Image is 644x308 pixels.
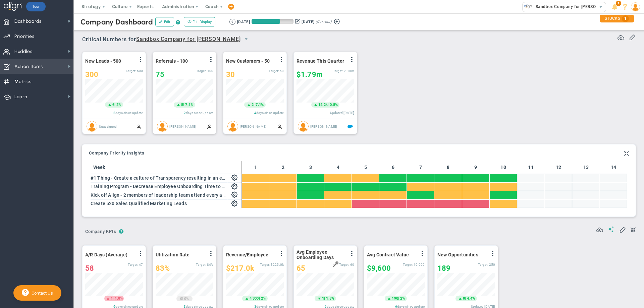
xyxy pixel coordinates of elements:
span: New Opportunities [437,252,478,257]
span: 2 [113,111,115,115]
span: 1 [111,296,113,301]
th: 14 [600,161,627,174]
th: 1 [242,161,269,174]
div: No data for Mon Oct 20 2025 to Sun Oct 26 2025 [572,191,599,199]
span: 2% [116,103,121,107]
span: New Leads - 500 [85,58,121,64]
span: $9,600 [367,264,391,272]
span: | [328,103,329,107]
span: 14.2k [318,102,328,108]
span: Target: [339,263,349,266]
div: 0 • 52 • 100 [52%] Mon Sep 15 2025 to Sun Sep 21 2025 [434,191,462,199]
span: Administration [162,4,194,9]
div: 0 • 89 • 100 [89%] Mon Sep 29 2025 to Sun Oct 05 2025 [490,174,517,182]
th: 8 [434,161,462,174]
span: 75 [156,70,164,79]
span: Revenue This Quarter [297,58,344,64]
div: 0 • 212 • 520 [40%] Mon Sep 15 2025 to Sun Sep 21 2025 [434,199,462,207]
span: Dashboards [14,14,42,28]
span: days since update [186,111,213,115]
th: 11 [517,161,545,174]
th: 5 [352,161,379,174]
button: Company Priority Insights [89,151,145,156]
div: 0 • 0 • 100 [0%] Sat Aug 02 2025 to Sun Aug 03 2025 [242,191,269,199]
span: 2 [252,102,254,108]
div: Period Progress: 68% Day 62 of 90 with 28 remaining. [252,19,293,24]
span: [PERSON_NAME] [240,124,267,128]
div: 0 • 18 • 100 [18%] Mon Aug 11 2025 to Sun Aug 17 2025 [297,182,324,190]
div: 0 • 23 • 100 [23%] Mon Aug 18 2025 to Sun Aug 24 2025 [324,174,352,182]
span: Edit or Add Critical Numbers [629,34,636,40]
span: Updated [DATE] [330,111,354,115]
span: Edit My KPIs [619,226,626,233]
span: 7.1% [256,103,264,107]
th: 13 [572,161,600,174]
div: No data for Mon Oct 06 2025 to Sun Oct 12 2025 [517,191,544,199]
div: 0 • 0 • 100 [0%] Mon Aug 04 2025 to Sun Aug 10 2025 [269,191,297,199]
button: Edit [155,17,174,26]
span: Sandbox Company for [PERSON_NAME] [136,35,240,44]
span: 10,000 [414,263,425,266]
span: 2% [261,296,266,301]
span: 100 [207,69,213,73]
span: Referrals - 100 [156,58,188,64]
div: 0 • 257 • 520 [49%] Mon Sep 22 2025 to Sun Sep 28 2025 [462,199,489,207]
span: Manually Updated [277,124,282,129]
th: 4 [324,161,352,174]
span: 1 [616,1,621,6]
span: 65 [297,264,305,272]
span: Target: [403,263,413,266]
span: | [465,296,466,301]
div: No data for Mon Oct 27 2025 to Fri Oct 31 2025 [600,182,627,190]
div: No data for Mon Oct 13 2025 to Sun Oct 19 2025 [545,199,572,207]
span: 4,300 [250,296,259,301]
div: 0 • 68 • 100 [68%] Mon Sep 22 2025 to Sun Sep 28 2025 [462,174,489,182]
div: No data for Mon Oct 06 2025 to Sun Oct 12 2025 [517,182,544,190]
div: 0 • 42 • 100 [42%] Mon Sep 01 2025 to Sun Sep 07 2025 [379,174,407,182]
span: select [240,34,252,45]
div: 0 • 49 • 100 [49%] Mon Sep 08 2025 to Sun Sep 14 2025 [407,191,434,199]
div: No data for Mon Oct 20 2025 to Sun Oct 26 2025 [572,199,599,207]
span: | [254,103,255,107]
span: | [259,296,260,301]
th: 9 [462,161,490,174]
span: | [398,296,399,301]
div: 0 • 326 • 520 [62%] Mon Sep 29 2025 to Sun Oct 05 2025 [490,199,517,207]
button: Full Display [184,17,215,26]
button: Company KPIs [82,226,119,238]
span: $217,000 [226,264,254,272]
img: Unassigned [87,121,97,132]
div: No data for Mon Oct 13 2025 to Sun Oct 19 2025 [545,182,572,190]
th: 6 [379,161,407,174]
div: 0 • 145 • 520 [27%] Mon Sep 01 2025 to Sun Sep 07 2025 [379,199,407,207]
div: 0 • 41 • 100 [41%] Mon Sep 01 2025 to Sun Sep 07 2025 [379,182,407,190]
span: 7.1% [185,103,193,107]
div: 0 • 6 • 100 [6%] Mon Aug 04 2025 to Sun Aug 10 2025 [269,182,297,190]
span: Critical Numbers for [82,34,254,46]
span: Priorities [14,29,35,44]
span: Contact Us [29,291,53,296]
th: 2 [269,161,297,174]
span: 2 [184,111,186,115]
span: Huddles [14,45,33,59]
div: 0 • 69 • 100 [69%] Mon Sep 29 2025 to Sun Oct 05 2025 [490,191,517,199]
span: select [596,2,606,12]
span: | [114,103,115,107]
span: 0.8% [330,103,338,107]
span: Sandbox Company for [PERSON_NAME] [532,2,614,11]
th: 3 [297,161,324,174]
span: 84% [207,263,213,266]
span: Culture [112,4,128,9]
span: Target: [333,69,343,73]
th: Week [91,161,228,174]
span: Revenue/Employee [226,252,269,257]
span: 4 [254,111,256,115]
div: No data for Mon Oct 13 2025 to Sun Oct 19 2025 [545,174,572,182]
span: Target: [260,263,270,266]
span: Learn [14,90,27,104]
span: Avg Employee Onboarding Days [297,249,345,260]
span: 47 [139,263,143,266]
span: Company Priority Insights [89,151,145,156]
span: 1.5% [326,296,334,301]
div: No data for Mon Oct 06 2025 to Sun Oct 12 2025 [517,174,544,182]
